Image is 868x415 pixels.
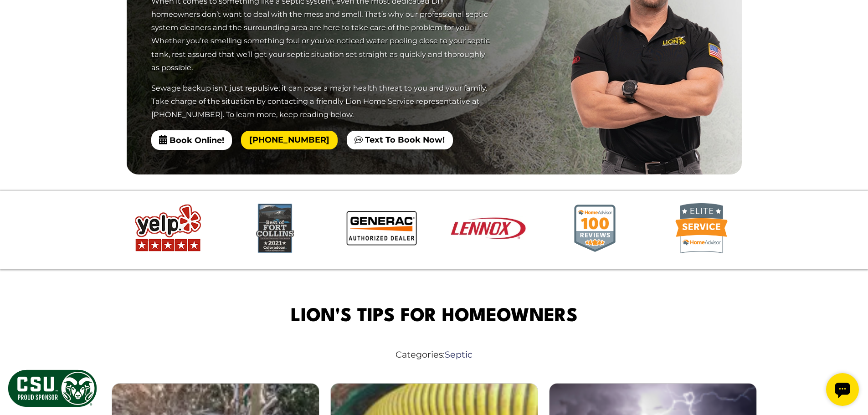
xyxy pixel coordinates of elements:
div: slide 1 [556,203,634,257]
ul: carousel [115,196,753,264]
span: Book Online! [151,130,232,149]
img: CSU Sponsor Badge [7,369,98,408]
a: Septic [445,349,473,360]
a: [PHONE_NUMBER] [241,131,338,149]
div: slide 13 [343,208,421,252]
div: slide 11 [130,203,207,257]
img: Best of Fort Collins 2021 [254,203,296,253]
div: Open chat widget [4,4,36,36]
div: slide 14 [450,216,527,244]
img: Yelp logo [134,203,202,253]
span: Lion's Tips for Homeowners [291,302,578,332]
div: slide 2 [663,203,740,257]
div: slide 12 [236,203,314,257]
img: Generac authorized dealer logo [343,208,420,249]
img: Lennox [450,216,526,241]
p: Sewage backup isn’t just repulsive; it can pose a major health threat to you and your family. Tak... [151,82,493,121]
a: Text To Book Now! [347,131,453,149]
span: Categories: [70,348,799,361]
